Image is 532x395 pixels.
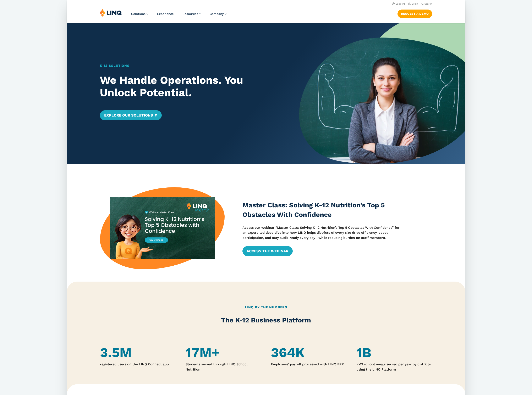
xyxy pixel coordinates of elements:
a: Request a Demo [397,10,432,18]
h2: The K‑12 Business Platform [100,316,432,325]
img: Home Banner [299,23,465,164]
h4: 364K [271,345,346,360]
a: Access the Webinar [242,246,292,256]
a: Company [210,12,226,16]
a: Login [408,2,418,5]
h2: LINQ By the Numbers [100,305,432,310]
h4: 3.5M [100,345,176,360]
button: Open Search Bar [421,2,432,5]
p: registered users on the LINQ Connect app [100,362,176,367]
p: K-12 school meals served per year by districts using the LINQ Platform [356,362,432,372]
h4: 17M+ [186,345,261,360]
nav: Utility Navigation [67,1,465,6]
p: Employees’ payroll processed with LINQ ERP [271,362,346,367]
h3: Master Class: Solving K-12 Nutrition’s Top 5 Obstacles With Confidence [242,201,404,219]
a: Experience [157,12,174,16]
p: Access our webinar “Master Class: Solving K-12 Nutrition’s Top 5 Obstacles With Confidence” for a... [242,225,404,240]
span: Resources [182,12,198,16]
span: Company [210,12,224,16]
h1: K‑12 Solutions [100,63,283,68]
nav: Primary Navigation [131,9,226,22]
a: Solutions [131,12,148,16]
h2: We Handle Operations. You Unlock Potential. [100,74,283,99]
h4: 1B [356,345,432,360]
p: Students served through LINQ School Nutrition [186,362,261,372]
span: Search [424,2,432,5]
a: Support [392,2,405,5]
img: LINQ | K‑12 Software [100,9,122,17]
a: Explore Our Solutions [100,110,161,120]
nav: Button Navigation [397,9,432,18]
a: Resources [182,12,201,16]
span: Solutions [131,12,146,16]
